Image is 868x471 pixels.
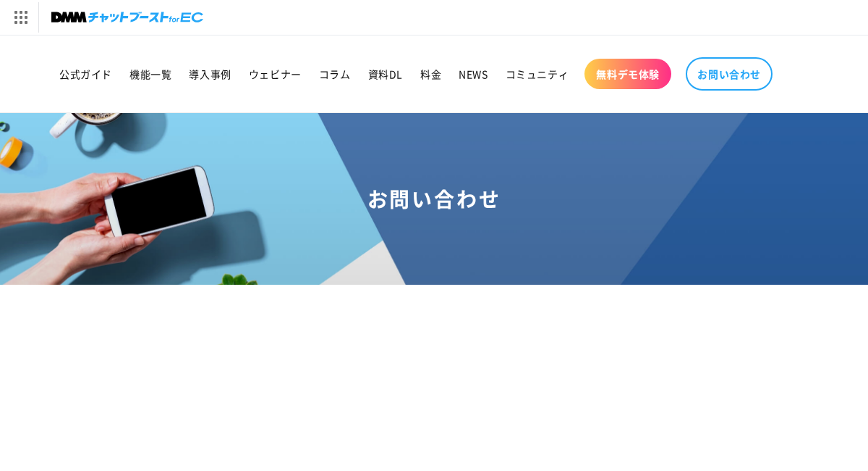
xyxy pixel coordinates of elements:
[319,67,351,80] span: コラム
[459,67,488,80] span: NEWS
[240,59,310,89] a: ウェビナー
[412,59,450,89] a: 料金
[368,67,403,80] span: 資料DL
[359,59,412,89] a: 資料DL
[686,57,773,91] a: お問い合わせ
[189,67,231,80] span: 導入事例
[249,67,302,80] span: ウェビナー
[129,67,171,80] span: 機能一覧
[497,59,578,89] a: コミュニティ
[506,67,569,80] span: コミュニティ
[420,67,441,80] span: 料金
[596,67,660,80] span: 無料デモ体験
[121,59,180,89] a: 機能一覧
[697,67,761,80] span: お問い合わせ
[180,59,239,89] a: 導入事例
[17,186,851,212] h1: お問い合わせ
[2,2,38,33] img: サービス
[51,59,121,89] a: 公式ガイド
[310,59,359,89] a: コラム
[584,59,671,89] a: 無料デモ体験
[450,59,496,89] a: NEWS
[51,7,203,28] img: チャットブーストforEC
[59,67,112,80] span: 公式ガイド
